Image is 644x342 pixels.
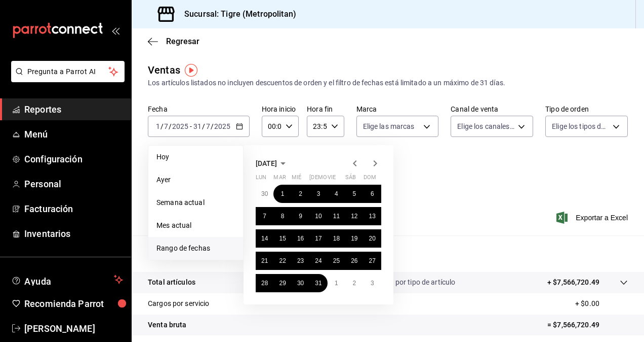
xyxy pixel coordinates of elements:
[335,280,338,287] abbr: 1 de agosto de 2025
[292,274,309,292] button: 30 de julio de 2025
[24,297,123,311] span: Recomienda Parrot
[364,185,381,203] button: 6 de julio de 2025
[297,235,304,242] abbr: 16 de julio de 2025
[7,74,125,84] a: Pregunta a Parrot AI
[309,207,327,225] button: 10 de julio de 2025
[547,320,628,330] p: = $7,566,720.49
[371,190,374,197] abbr: 6 de julio de 2025
[299,190,302,197] abbr: 2 de julio de 2025
[345,274,363,292] button: 2 de agosto de 2025
[155,122,160,130] input: --
[315,213,321,220] abbr: 10 de julio de 2025
[307,106,344,113] label: Hora fin
[552,121,609,131] span: Elige los tipos de orden
[297,280,304,287] abbr: 30 de julio de 2025
[328,185,345,203] button: 4 de julio de 2025
[345,229,363,248] button: 19 de julio de 2025
[256,252,273,270] button: 21 de julio de 2025
[352,280,356,287] abbr: 2 de agosto de 2025
[273,229,291,248] button: 15 de julio de 2025
[160,122,164,130] span: /
[364,274,381,292] button: 3 de agosto de 2025
[273,252,291,270] button: 22 de julio de 2025
[345,185,363,203] button: 5 de julio de 2025
[148,277,195,288] p: Total artículos
[273,174,286,185] abbr: martes
[292,174,301,185] abbr: miércoles
[309,229,327,248] button: 17 de julio de 2025
[256,185,273,203] button: 30 de junio de 2025
[547,277,599,288] p: + $7,566,720.49
[333,257,340,264] abbr: 25 de julio de 2025
[156,243,235,254] span: Rango de fechas
[148,320,186,330] p: Venta bruta
[345,252,363,270] button: 26 de julio de 2025
[279,257,286,264] abbr: 22 de julio de 2025
[148,78,628,88] div: Los artículos listados no incluyen descuentos de orden y el filtro de fechas está limitado a un m...
[297,257,304,264] abbr: 23 de julio de 2025
[261,257,268,264] abbr: 21 de julio de 2025
[333,235,340,242] abbr: 18 de julio de 2025
[261,190,268,197] abbr: 30 de junio de 2025
[369,257,376,264] abbr: 27 de julio de 2025
[261,280,268,287] abbr: 28 de julio de 2025
[292,185,309,203] button: 2 de julio de 2025
[261,235,268,242] abbr: 14 de julio de 2025
[364,174,376,185] abbr: domingo
[457,121,514,131] span: Elige los canales de venta
[206,122,211,130] input: --
[273,274,291,292] button: 29 de julio de 2025
[24,202,123,216] span: Facturación
[24,177,123,191] span: Personal
[364,252,381,270] button: 27 de julio de 2025
[309,174,369,185] abbr: jueves
[214,122,231,130] input: ----
[164,122,169,130] input: --
[256,157,289,169] button: [DATE]
[156,220,235,231] span: Mes actual
[309,274,327,292] button: 31 de julio de 2025
[558,212,628,224] span: Exportar a Excel
[24,322,123,335] span: [PERSON_NAME]
[279,235,286,242] abbr: 15 de julio de 2025
[328,174,336,185] abbr: viernes
[256,159,277,167] span: [DATE]
[185,64,197,77] button: Tooltip marker
[24,273,110,286] span: Ayuda
[148,37,199,46] button: Regresar
[256,174,266,185] abbr: lunes
[273,207,291,225] button: 8 de julio de 2025
[351,213,357,220] abbr: 12 de julio de 2025
[369,213,376,220] abbr: 13 de julio de 2025
[315,235,321,242] abbr: 17 de julio de 2025
[281,190,285,197] abbr: 1 de julio de 2025
[24,102,123,116] span: Reportes
[256,207,273,225] button: 7 de julio de 2025
[575,298,628,309] p: + $0.00
[211,122,214,130] span: /
[156,152,235,162] span: Hoy
[315,280,321,287] abbr: 31 de julio de 2025
[172,122,189,130] input: ----
[148,106,250,113] label: Fecha
[256,274,273,292] button: 28 de julio de 2025
[292,207,309,225] button: 9 de julio de 2025
[24,152,123,166] span: Configuración
[352,190,356,197] abbr: 5 de julio de 2025
[11,61,125,82] button: Pregunta a Parrot AI
[263,213,266,220] abbr: 7 de julio de 2025
[169,122,172,130] span: /
[363,121,415,131] span: Elige las marcas
[156,197,235,208] span: Semana actual
[193,122,202,130] input: --
[345,174,356,185] abbr: sábado
[328,274,345,292] button: 1 de agosto de 2025
[273,185,291,203] button: 1 de julio de 2025
[335,190,338,197] abbr: 4 de julio de 2025
[202,122,205,130] span: /
[166,37,199,46] span: Regresar
[351,235,357,242] abbr: 19 de julio de 2025
[328,229,345,248] button: 18 de julio de 2025
[371,280,374,287] abbr: 3 de agosto de 2025
[24,127,123,141] span: Menú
